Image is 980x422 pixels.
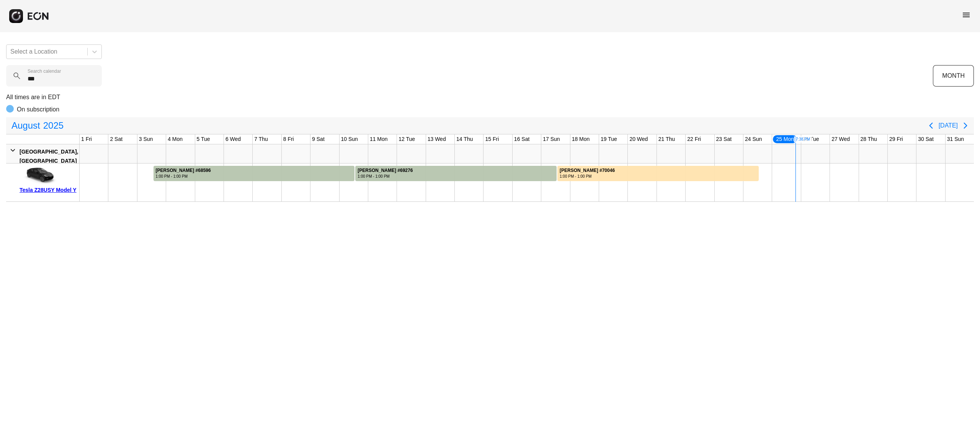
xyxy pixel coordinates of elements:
[715,134,733,144] div: 23 Sat
[368,134,389,144] div: 11 Mon
[958,118,973,133] button: Next page
[310,134,326,144] div: 9 Sat
[340,134,359,144] div: 10 Sun
[772,134,798,144] div: 25 Mon
[923,118,939,133] button: Previous page
[358,168,413,173] div: [PERSON_NAME] #69276
[80,134,93,144] div: 1 Fri
[426,134,448,144] div: 13 Wed
[20,147,78,165] div: [GEOGRAPHIC_DATA], [GEOGRAPHIC_DATA]
[17,105,59,114] p: On subscription
[560,173,615,179] div: 1:00 PM - 1:00 PM
[358,173,413,179] div: 1:00 PM - 1:00 PM
[282,134,296,144] div: 8 Fri
[156,173,211,179] div: 1:00 PM - 1:00 PM
[599,134,619,144] div: 19 Tue
[166,134,184,144] div: 4 Mon
[743,134,763,144] div: 24 Sun
[7,118,68,133] button: August2025
[686,134,702,144] div: 22 Fri
[541,134,561,144] div: 17 Sun
[513,134,531,144] div: 16 Sat
[560,168,615,173] div: [PERSON_NAME] #70046
[42,118,65,133] span: 2025
[153,164,355,181] div: Rented for 7 days by shyi oneal Current status is completed
[801,134,821,144] div: 26 Tue
[137,134,155,144] div: 3 Sun
[20,166,58,185] img: car
[570,134,591,144] div: 18 Mon
[939,119,958,132] button: [DATE]
[224,134,242,144] div: 6 Wed
[253,134,269,144] div: 7 Thu
[916,134,935,144] div: 30 Sat
[6,93,974,102] p: All times are in EDT
[830,134,851,144] div: 27 Wed
[483,134,500,144] div: 15 Fri
[455,134,474,144] div: 14 Thu
[355,164,557,181] div: Rented for 7 days by shyi oneal Current status is completed
[962,10,971,20] span: menu
[557,164,759,181] div: Rented for 7 days by shyi oneal Current status is billable
[628,134,649,144] div: 20 Wed
[397,134,416,144] div: 12 Tue
[156,168,211,173] div: [PERSON_NAME] #68596
[108,134,124,144] div: 2 Sat
[20,185,77,195] div: Tesla Z28USY Model Y
[888,134,905,144] div: 29 Fri
[859,134,879,144] div: 28 Thu
[28,68,61,74] label: Search calendar
[933,65,974,87] button: MONTH
[10,118,42,133] span: August
[195,134,212,144] div: 5 Tue
[657,134,676,144] div: 21 Thu
[946,134,965,144] div: 31 Sun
